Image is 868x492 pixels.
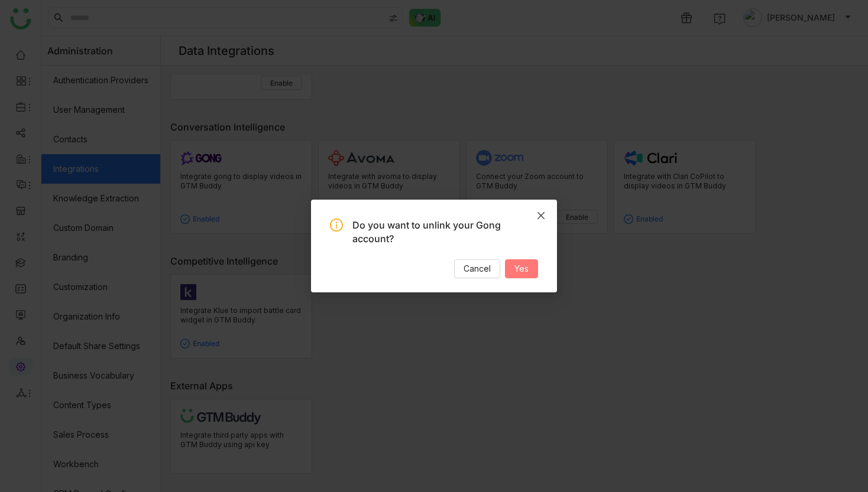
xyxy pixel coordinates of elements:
button: Close [525,200,557,232]
span: Cancel [464,262,491,275]
button: Cancel [454,259,500,278]
span: Yes [514,262,529,275]
button: Yes [505,259,538,278]
span: Do you want to unlink your Gong account? [352,219,501,244]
